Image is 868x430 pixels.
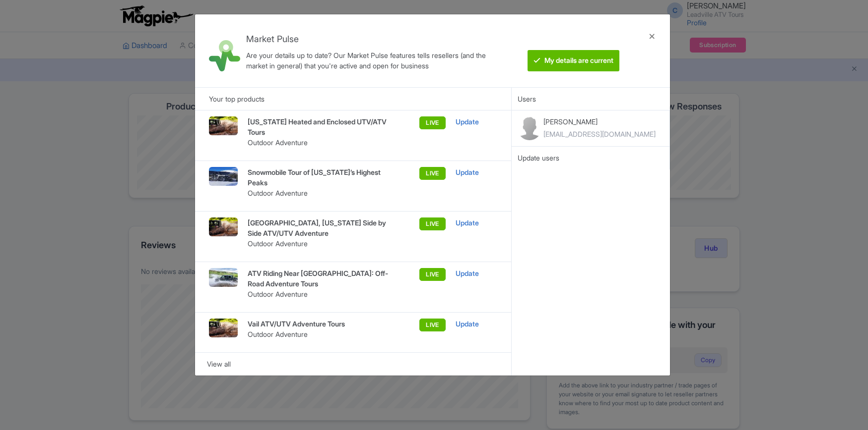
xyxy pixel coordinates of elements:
p: [GEOGRAPHIC_DATA], [US_STATE] Side by Side ATV/UTV Adventure [248,217,394,238]
div: Update [456,116,497,127]
p: Outdoor Adventure [248,188,394,198]
img: jgnti4trqowgxs8gtqz8.jpg [209,268,238,287]
img: b9ynizjbp99t080ed6my.jpg [209,217,238,236]
div: Are your details up to date? Our Market Pulse features tells resellers (and the market in general... [246,50,507,71]
div: View all [207,359,499,370]
img: eoa8zh6yygr58slsdwtk.jpg [209,167,238,186]
div: Your top products [195,87,511,110]
p: Vail ATV/UTV Adventure Tours [248,319,394,329]
btn: My details are current [528,50,619,71]
div: Update [456,167,497,178]
img: HATCHER_PASS_ATV_TOURS_195_zl1d4z.jpg [209,319,238,337]
p: ATV Riding Near [GEOGRAPHIC_DATA]: Off-Road Adventure Tours [248,268,394,289]
p: [PERSON_NAME] [543,116,656,127]
p: [US_STATE] Heated and Enclosed UTV/ATV Tours [248,116,394,137]
p: Outdoor Adventure [248,329,394,339]
div: Update [456,319,497,329]
img: market_pulse-1-0a5220b3d29e4a0de46fb7534bebe030.svg [209,40,240,71]
img: HATCHER_PASS_ATV_TOURS_195_zl1d4z.jpg [209,116,238,135]
p: Outdoor Adventure [248,238,394,249]
p: Snowmobile Tour of [US_STATE]’s Highest Peaks [248,167,394,188]
h4: Market Pulse [246,34,507,44]
img: contact-b11cc6e953956a0c50a2f97983291f06.png [518,116,541,140]
div: Update [456,217,497,228]
div: Users [512,87,670,110]
div: Update [456,268,497,279]
p: Outdoor Adventure [248,289,394,299]
div: [EMAIL_ADDRESS][DOMAIN_NAME] [543,129,656,139]
p: Outdoor Adventure [248,137,394,148]
div: Update users [518,153,664,163]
